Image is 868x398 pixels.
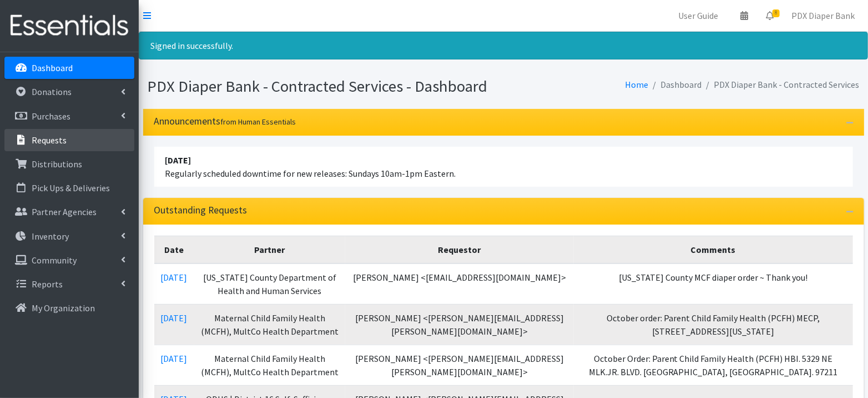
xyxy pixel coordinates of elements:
li: Regularly scheduled downtime for new releases: Sundays 10am-1pm Eastern. [154,147,853,187]
li: Dashboard [649,77,702,93]
th: Date [154,236,194,263]
small: from Human Essentials [221,117,296,127]
td: [PERSON_NAME] <[EMAIL_ADDRESS][DOMAIN_NAME]> [345,263,574,305]
p: My Organization [32,302,95,314]
a: [DATE] [161,353,188,364]
a: Donations [4,81,134,103]
a: Home [625,79,649,90]
td: [US_STATE] County MCF diaper order ~ Thank you! [574,263,852,305]
img: HumanEssentials [4,7,134,44]
a: Inventory [4,225,134,247]
p: Requests [32,135,67,146]
a: Pick Ups & Deliveries [4,177,134,199]
p: Donations [32,86,72,97]
p: Purchases [32,111,70,122]
td: October order: Parent Child Family Health (PCFH) MECP, [STREET_ADDRESS][US_STATE] [574,304,852,345]
a: Community [4,249,134,271]
td: Maternal Child Family Health (MCFH), MultCo Health Department [194,345,346,385]
h1: PDX Diaper Bank - Contracted Services - Dashboard [148,77,499,96]
strong: [DATE] [165,155,191,166]
a: Requests [4,129,134,151]
p: Community [32,255,77,266]
td: [US_STATE] County Department of Health and Human Services [194,263,346,305]
p: Dashboard [32,62,73,73]
li: PDX Diaper Bank - Contracted Services [702,77,860,93]
th: Partner [194,236,346,263]
p: Distributions [32,158,82,170]
a: Partner Agencies [4,201,134,223]
a: Dashboard [4,57,134,79]
td: October Order: Parent Child Family Health (PCFH) HBI. 5329 NE MLK.JR. BLVD. [GEOGRAPHIC_DATA], [G... [574,345,852,385]
a: Reports [4,273,134,295]
span: 8 [773,9,780,17]
a: [DATE] [161,272,188,283]
td: Maternal Child Family Health (MCFH), MultCo Health Department [194,304,346,345]
a: Distributions [4,153,134,175]
div: Signed in successfully. [139,32,868,59]
th: Requestor [345,236,574,263]
p: Pick Ups & Deliveries [32,182,110,193]
th: Comments [574,236,852,263]
td: [PERSON_NAME] <[PERSON_NAME][EMAIL_ADDRESS][PERSON_NAME][DOMAIN_NAME]> [345,345,574,385]
p: Partner Agencies [32,206,97,217]
a: PDX Diaper Bank [783,4,864,27]
p: Reports [32,278,63,290]
a: My Organization [4,297,134,319]
a: [DATE] [161,312,188,324]
a: Purchases [4,105,134,127]
a: User Guide [669,4,727,27]
td: [PERSON_NAME] <[PERSON_NAME][EMAIL_ADDRESS][PERSON_NAME][DOMAIN_NAME]> [345,304,574,345]
a: 8 [757,4,783,27]
p: Inventory [32,231,69,242]
h3: Announcements [154,116,296,127]
h3: Outstanding Requests [154,205,248,216]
